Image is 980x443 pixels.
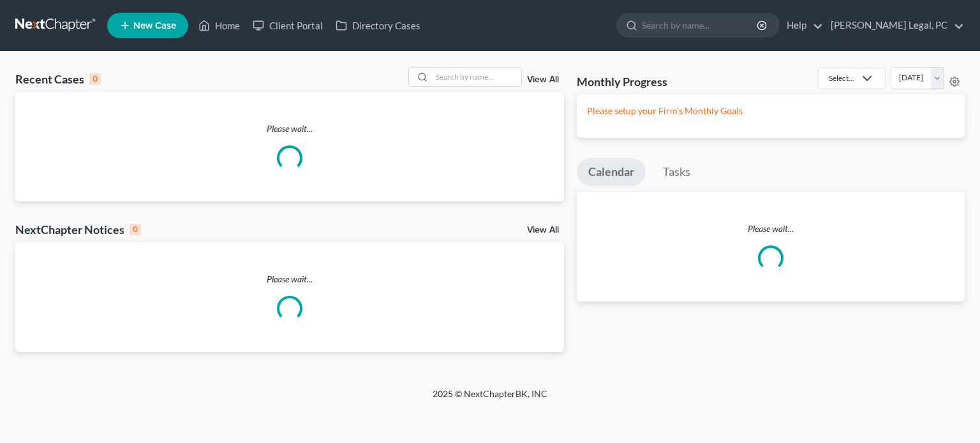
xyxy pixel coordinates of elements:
a: Directory Cases [329,14,427,37]
a: View All [527,226,559,235]
div: Select... [829,73,854,84]
input: Search by name... [642,13,759,37]
p: Please wait... [577,222,965,235]
input: Search by name... [432,68,521,86]
a: Calendar [577,158,646,186]
div: Recent Cases [15,71,101,87]
p: Please setup your Firm's Monthly Goals [587,105,954,117]
div: NextChapter Notices [15,222,141,237]
a: Tasks [651,158,702,186]
div: 0 [89,73,101,85]
div: 2025 © NextChapterBK, INC [126,388,854,410]
a: [PERSON_NAME] Legal, PC [824,14,964,37]
p: Please wait... [15,122,564,135]
a: View All [527,75,559,84]
div: 0 [130,224,141,235]
p: Please wait... [15,273,564,286]
h3: Monthly Progress [577,74,667,89]
span: New Case [133,21,176,31]
a: Home [192,14,246,37]
a: Help [780,14,823,37]
a: Client Portal [246,14,329,37]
